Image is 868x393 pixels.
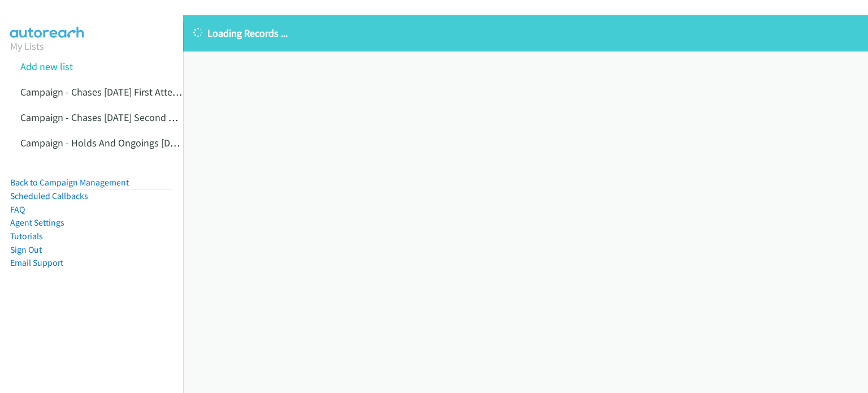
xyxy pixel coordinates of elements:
a: Back to Campaign Management [10,177,129,188]
a: FAQ [10,204,25,215]
a: Agent Settings [10,217,64,228]
a: Sign Out [10,244,42,255]
a: Add new list [20,60,73,73]
a: My Lists [10,40,44,53]
a: Campaign - Chases [DATE] Second Attempt [20,111,203,124]
a: Campaign - Chases [DATE] First Attempt [20,85,190,98]
a: Tutorials [10,231,43,241]
a: Email Support [10,257,63,268]
a: Campaign - Holds And Ongoings [DATE] [20,136,189,149]
a: Scheduled Callbacks [10,191,88,201]
p: Loading Records ... [193,25,858,41]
